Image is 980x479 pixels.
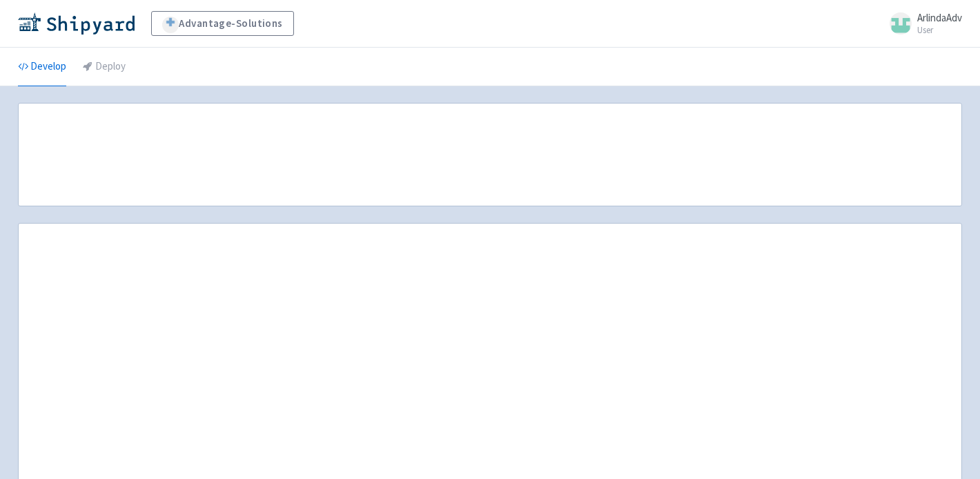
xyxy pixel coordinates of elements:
a: Deploy [83,48,126,86]
span: ArlindaAdv [917,11,962,24]
a: ArlindaAdv User [881,12,962,35]
small: User [917,26,962,35]
a: Develop [18,48,66,86]
a: Advantage-Solutions [151,11,294,36]
img: Shipyard logo [18,12,135,35]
